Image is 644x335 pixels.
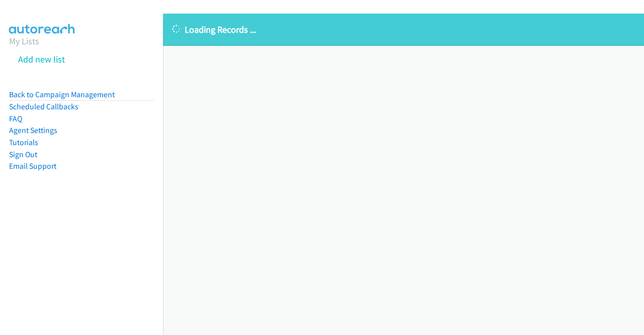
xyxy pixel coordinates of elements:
p: Loading Records ... [172,23,635,36]
a: Agent Settings [9,125,57,135]
a: My Lists [9,35,39,47]
a: Email Support [9,161,56,171]
a: Sign Out [9,150,37,159]
a: Scheduled Callbacks [9,102,78,111]
a: Back to Campaign Management [9,90,115,99]
a: FAQ [9,114,22,123]
a: Add new list [18,53,65,65]
a: Tutorials [9,138,38,147]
